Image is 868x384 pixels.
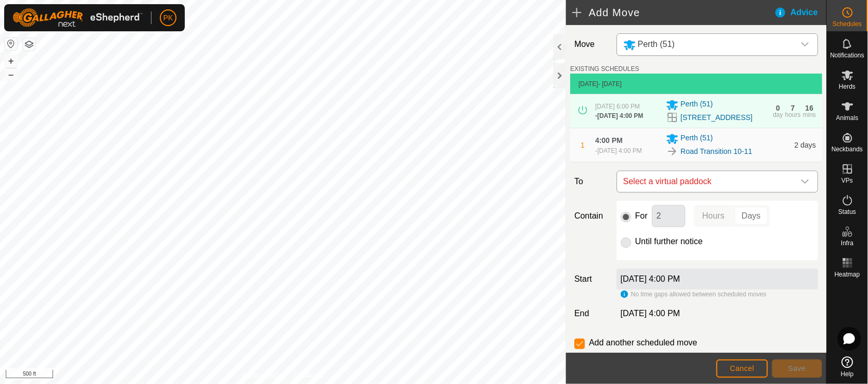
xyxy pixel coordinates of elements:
span: Perth (51) [681,133,713,145]
span: Notifications [831,52,864,58]
img: Gallagher Logo [12,8,143,27]
button: Save [772,359,822,378]
div: dropdown trigger [795,34,815,55]
div: mins [803,112,816,118]
span: [DATE] 6:00 PM [595,103,640,110]
span: 1 [581,141,585,149]
label: End [570,307,612,320]
span: Neckbands [832,146,863,152]
span: [DATE] [578,80,598,88]
label: Until further notice [635,237,703,246]
div: - [595,146,642,155]
label: EXISTING SCHEDULES [570,64,639,74]
span: Infra [841,240,853,246]
span: Perth (51) [638,40,675,49]
span: VPs [841,177,853,184]
span: - [DATE] [598,80,622,88]
img: To [666,145,678,158]
span: Save [788,364,806,373]
label: Move [570,33,612,56]
button: Reset Map [5,38,17,50]
span: Heatmap [835,271,860,278]
span: Perth [619,34,795,55]
label: Contain [570,210,612,222]
label: For [635,212,648,220]
button: – [5,68,17,81]
h2: Add Move [572,6,774,19]
span: Cancel [730,364,754,373]
span: [DATE] 4:00 PM [621,309,680,318]
label: Start [570,273,612,285]
label: [DATE] 4:00 PM [621,274,680,283]
span: Herds [839,83,856,90]
a: [STREET_ADDRESS] [681,112,752,123]
span: Select a virtual paddock [619,171,795,192]
span: Help [841,371,854,377]
button: + [5,55,17,67]
label: Add another scheduled move [589,339,697,347]
span: No time gaps allowed between scheduled moves [631,291,766,298]
a: Contact Us [293,370,324,380]
a: Road Transition 10-11 [681,146,752,157]
div: dropdown trigger [795,171,815,192]
span: [DATE] 4:00 PM [597,112,643,119]
div: day [773,112,783,118]
span: Status [838,209,856,215]
div: 16 [806,104,814,112]
span: 2 days [795,141,816,149]
span: [DATE] 4:00 PM [597,147,642,154]
div: 7 [791,104,795,112]
div: hours [785,112,801,118]
span: Animals [836,115,859,121]
a: Help [827,352,868,381]
label: To [570,171,612,193]
span: 4:00 PM [595,136,623,145]
div: - [595,111,643,121]
a: Privacy Policy [242,370,281,380]
button: Map Layers [23,38,35,51]
button: Cancel [716,359,768,378]
span: Perth (51) [681,99,713,111]
div: 0 [776,104,780,112]
div: Advice [774,6,826,19]
span: PK [163,13,173,23]
span: Schedules [833,21,862,27]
